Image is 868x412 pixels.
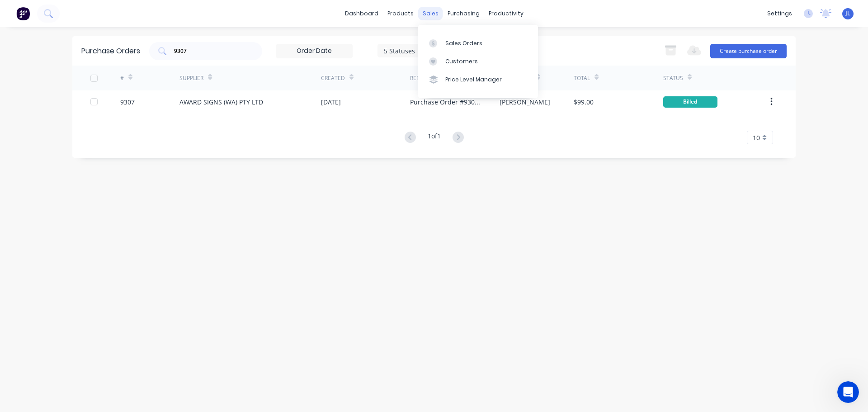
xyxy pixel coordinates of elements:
[443,7,484,20] div: purchasing
[383,7,418,20] div: products
[574,74,590,82] div: Total
[340,7,383,20] a: dashboard
[418,52,538,71] a: Customers
[120,97,135,107] div: 9307
[321,74,345,82] div: Created
[179,97,263,107] div: AWARD SIGNS (WA) PTY LTD
[445,57,478,66] div: Customers
[276,44,352,58] input: Order Date
[845,9,850,18] span: JL
[410,74,439,82] div: Reference
[710,44,787,58] button: Create purchase order
[418,34,538,52] a: Sales Orders
[410,97,481,107] div: Purchase Order #9307 - AWARD SIGNS (WA) PTY LTD
[484,7,528,20] div: productivity
[81,46,140,57] div: Purchase Orders
[418,71,538,89] a: Price Level Manager
[445,76,502,84] div: Price Level Manager
[384,46,448,55] div: 5 Statuses
[663,74,683,82] div: Status
[445,39,482,47] div: Sales Orders
[574,97,594,107] div: $99.00
[500,97,550,107] div: [PERSON_NAME]
[763,7,797,20] div: settings
[321,97,341,107] div: [DATE]
[753,133,760,142] span: 10
[428,131,441,144] div: 1 of 1
[663,96,717,108] div: Billed
[16,7,30,20] img: Factory
[120,74,124,82] div: #
[173,47,248,56] input: Search purchase orders...
[179,74,203,82] div: Supplier
[837,381,859,403] iframe: Intercom live chat
[418,7,443,20] div: sales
